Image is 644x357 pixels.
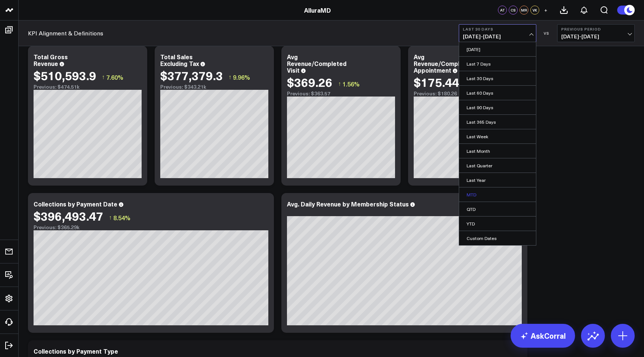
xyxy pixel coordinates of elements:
a: Last 60 Days [459,86,536,100]
button: + [541,6,550,15]
span: ↑ [338,79,341,89]
a: QTD [459,202,536,216]
span: [DATE] - [DATE] [561,34,631,40]
span: 7.60% [106,73,123,81]
a: [DATE] [459,42,536,56]
div: Previous: $474.51k [34,84,142,90]
div: Previous: $343.21k [160,84,268,90]
div: Avg. Daily Revenue by Membership Status [287,200,409,208]
button: Previous Period[DATE]-[DATE] [557,24,635,42]
div: $396,493.47 [34,209,103,222]
div: Collections by Payment Type [34,347,118,355]
div: Previous: $363.57 [287,91,395,97]
div: Previous: $365.29k [34,224,268,230]
span: [DATE] - [DATE] [463,34,532,40]
div: $369.26 [287,75,332,89]
div: Previous: $180.26 [414,91,522,97]
button: Last 30 Days[DATE]-[DATE] [459,24,536,42]
div: Avg Revenue/Completed Appointment [414,53,473,74]
div: MR [520,6,528,15]
span: 8.54% [113,214,130,222]
div: VK [530,6,539,15]
a: KPI Alignment & Definitions [28,29,103,37]
span: ↑ [228,72,231,82]
span: ↑ [109,213,112,222]
span: 9.96% [233,73,250,81]
span: 1.56% [342,80,360,88]
div: Total Sales Excluding Tax [160,53,199,67]
div: Avg Revenue/Completed Visit [287,53,347,74]
a: Last 365 Days [459,115,536,129]
span: + [544,7,547,13]
div: Total Gross Revenue [34,53,68,67]
a: Last Week [459,129,536,143]
a: AlluraMD [304,6,331,14]
a: YTD [459,217,536,231]
a: Last 90 Days [459,100,536,114]
div: $377,379.3 [160,69,223,82]
a: Custom Dates [459,231,536,245]
a: Last 30 Days [459,71,536,85]
div: AT [498,6,507,15]
a: AskCorral [511,324,575,348]
div: Collections by Payment Date [34,200,117,208]
div: CS [509,6,518,15]
a: Last Quarter [459,158,536,173]
b: Last 30 Days [463,27,532,31]
b: Previous Period [561,27,631,31]
div: $510,593.9 [34,69,96,82]
span: ↑ [102,72,105,82]
a: Last Month [459,144,536,158]
a: Last Year [459,173,536,187]
div: $175.44 [414,75,459,89]
div: VS [540,31,553,35]
a: MTD [459,187,536,202]
a: Last 7 Days [459,57,536,71]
